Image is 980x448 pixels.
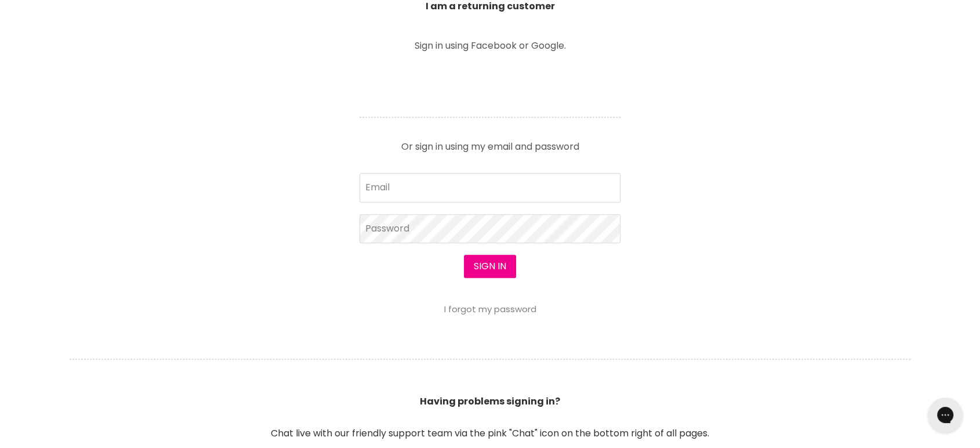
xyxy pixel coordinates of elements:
iframe: Gorgias live chat messenger [922,393,968,436]
p: Or sign in using my email and password [360,133,620,151]
b: Having problems signing in? [420,395,560,408]
button: Sign in [464,255,516,278]
iframe: Social Login Buttons [360,67,620,99]
p: Sign in using Facebook or Google. [360,41,620,50]
a: I forgot my password [444,303,536,315]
